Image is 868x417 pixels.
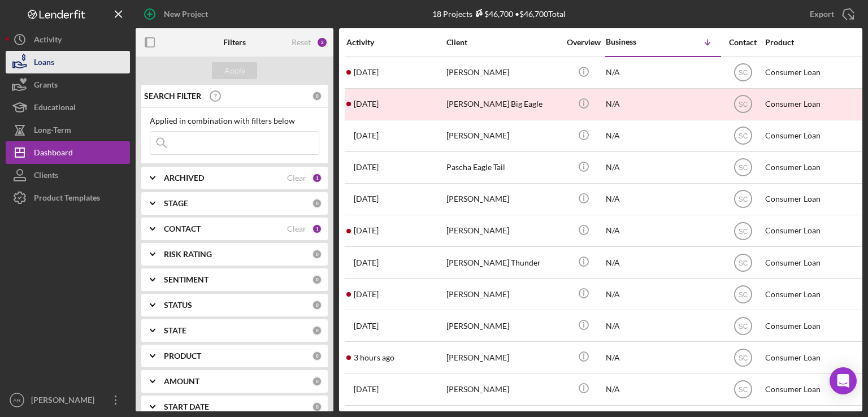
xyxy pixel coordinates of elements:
[34,186,100,212] div: Product Templates
[354,385,379,394] time: 2025-09-02 19:22
[34,96,76,121] div: Educational
[446,89,559,119] div: [PERSON_NAME] Big Eagle
[28,389,102,414] div: [PERSON_NAME]
[798,3,862,25] button: Export
[354,163,379,172] time: 2025-07-29 03:53
[312,198,322,208] div: 0
[562,38,605,47] div: Overview
[738,354,748,362] text: SC
[164,224,201,233] b: CONTACT
[312,325,322,336] div: 0
[164,3,208,25] div: New Project
[606,247,719,277] div: N/A
[164,377,199,386] b: AMOUNT
[738,132,748,140] text: SC
[34,141,73,167] div: Dashboard
[606,216,719,246] div: N/A
[287,173,306,183] div: Clear
[346,38,445,47] div: Activity
[6,96,130,119] button: Educational
[446,247,559,277] div: [PERSON_NAME] Thunder
[472,9,513,19] div: $46,700
[606,184,719,214] div: N/A
[354,290,379,299] time: 2025-08-04 16:01
[212,62,257,79] button: Apply
[830,367,857,394] div: Open Intercom Messenger
[738,164,748,172] text: SC
[6,141,130,164] button: Dashboard
[6,73,130,96] button: Grants
[446,311,559,341] div: [PERSON_NAME]
[810,3,834,25] div: Export
[164,199,188,208] b: STAGE
[354,226,379,235] time: 2025-07-30 20:51
[164,250,212,259] b: RISK RATING
[13,397,20,403] text: AR
[354,258,379,267] time: 2025-08-01 19:35
[738,290,748,298] text: SC
[446,342,559,372] div: [PERSON_NAME]
[144,92,201,101] b: SEARCH FILTER
[354,194,379,203] time: 2025-08-05 18:54
[6,51,130,73] button: Loans
[606,311,719,341] div: N/A
[164,275,209,284] b: SENTIMENT
[606,153,719,183] div: N/A
[164,173,204,183] b: ARCHIVED
[34,164,58,189] div: Clients
[606,89,719,119] div: N/A
[312,402,322,412] div: 0
[224,62,245,79] div: Apply
[606,121,719,151] div: N/A
[432,9,566,19] div: 18 Projects • $46,700 Total
[312,376,322,386] div: 0
[446,279,559,309] div: [PERSON_NAME]
[34,119,71,144] div: Long-Term
[136,3,219,25] button: New Project
[312,351,322,361] div: 0
[6,186,130,209] button: Product Templates
[164,301,192,310] b: STATUS
[738,386,748,394] text: SC
[446,58,559,88] div: [PERSON_NAME]
[446,38,559,47] div: Client
[738,322,748,330] text: SC
[34,28,62,54] div: Activity
[312,173,322,183] div: 1
[316,37,328,48] div: 2
[6,119,130,141] button: Long-Term
[446,216,559,246] div: [PERSON_NAME]
[292,38,311,47] div: Reset
[738,69,748,77] text: SC
[150,116,319,125] div: Applied in combination with filters below
[164,402,209,411] b: START DATE
[606,58,719,88] div: N/A
[164,326,186,335] b: STATE
[6,164,130,186] button: Clients
[312,224,322,234] div: 1
[446,374,559,404] div: [PERSON_NAME]
[34,73,58,99] div: Grants
[606,37,662,46] div: Business
[6,28,130,51] button: Activity
[354,131,379,140] time: 2025-07-28 16:51
[738,227,748,235] text: SC
[354,68,379,77] time: 2025-09-02 23:25
[312,91,322,101] div: 0
[446,121,559,151] div: [PERSON_NAME]
[738,101,748,108] text: SC
[446,153,559,183] div: Pascha Eagle Tail
[738,196,748,203] text: SC
[34,51,54,76] div: Loans
[354,322,379,331] time: 2025-08-26 18:23
[164,351,201,360] b: PRODUCT
[446,184,559,214] div: [PERSON_NAME]
[312,300,322,310] div: 0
